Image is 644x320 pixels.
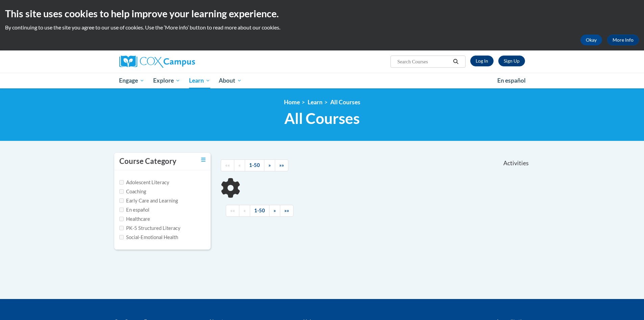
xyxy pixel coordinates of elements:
a: Begining [226,205,239,217]
span: All Courses [284,109,360,127]
a: Log In [470,56,494,66]
a: Previous [234,159,245,171]
img: Cox Campus [119,56,195,68]
input: Checkbox for Options [119,208,124,212]
input: Checkbox for Options [119,198,124,203]
label: Coaching [119,188,146,195]
input: Checkbox for Options [119,217,124,221]
span: Activities [503,159,529,167]
a: En español [493,73,530,88]
div: Main menu [109,73,535,88]
h2: This site uses cookies to help improve your learning experience. [5,7,639,20]
input: Checkbox for Options [119,226,124,230]
a: Previous [239,205,250,217]
button: Okay [580,35,602,45]
h3: Course Category [119,156,176,167]
a: Explore [149,73,185,88]
a: Learn [308,99,323,106]
button: Search [451,58,461,66]
span: Engage [119,77,144,85]
a: Cox Campus [119,56,248,68]
span: « [238,162,241,168]
label: En español [119,206,149,214]
span: »» [279,162,284,168]
p: By continuing to use the site you agree to our use of cookies. Use the ‘More info’ button to read... [5,24,639,31]
input: Checkbox for Options [119,180,124,185]
span: En español [497,77,526,84]
a: Toggle collapse [201,156,206,164]
span: » [273,208,276,213]
span: »» [284,208,289,213]
a: 1-50 [245,159,264,171]
input: Checkbox for Options [119,189,124,194]
a: Next [264,159,275,171]
a: Home [284,99,300,106]
span: «« [225,162,230,168]
a: End [275,159,288,171]
a: More Info [607,35,639,45]
span: » [268,162,271,168]
input: Search Courses [397,58,451,66]
span: About [219,77,242,85]
a: End [280,205,293,217]
a: Begining [221,159,234,171]
span: Learn [189,77,210,85]
a: Engage [115,73,149,88]
span: «« [230,208,235,213]
span: Explore [153,77,180,85]
label: Healthcare [119,215,150,223]
a: 1-50 [250,205,269,217]
label: PK-5 Structured Literacy [119,225,181,232]
label: Social-Emotional Health [119,234,178,241]
a: Learn [185,73,215,88]
label: Adolescent Literacy [119,179,169,186]
a: Register [498,56,525,66]
a: All Courses [330,99,360,106]
label: Early Care and Learning [119,197,178,205]
a: About [214,73,246,88]
input: Checkbox for Options [119,235,124,239]
a: Next [269,205,280,217]
span: « [243,208,246,213]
